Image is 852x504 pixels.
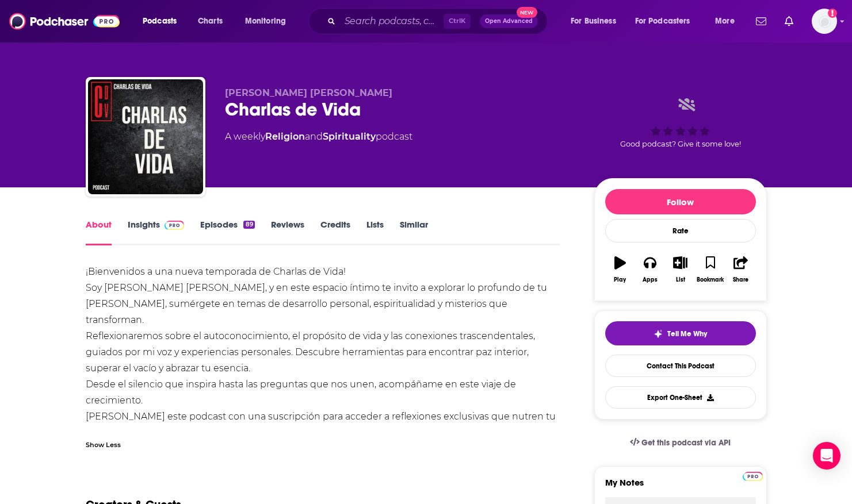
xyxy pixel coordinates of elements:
span: Monitoring [245,13,286,29]
div: Apps [643,276,658,283]
button: Show profile menu [812,9,837,34]
img: Podchaser - Follow, Share and Rate Podcasts [9,10,120,32]
a: InsightsPodchaser Pro [128,219,185,245]
img: User Profile [812,9,837,34]
a: Lists [366,219,384,245]
span: New [517,7,537,18]
div: Rate [605,219,756,243]
div: 89 [243,221,254,229]
a: Reviews [271,219,304,245]
button: open menu [135,12,192,30]
div: Bookmark [697,276,724,283]
div: Good podcast? Give it some love! [594,87,767,159]
span: and [305,131,323,142]
img: tell me why sparkle [654,329,663,338]
a: Pro website [743,470,763,481]
button: open menu [563,12,631,30]
button: open menu [237,12,301,30]
a: Get this podcast via API [621,429,740,457]
div: ¡Bienvenidos a una nueva temporada de Charlas de Vida! Soy [PERSON_NAME] [PERSON_NAME], y en este... [86,264,560,457]
button: Share [725,249,755,290]
div: Share [733,276,748,283]
span: [PERSON_NAME] [PERSON_NAME] [225,87,392,98]
img: Charlas de Vida [88,79,203,194]
a: Religion [265,131,305,142]
div: Search podcasts, credits, & more... [319,8,559,34]
span: More [715,13,735,29]
label: My Notes [605,477,756,497]
button: Bookmark [696,249,725,290]
a: Similar [400,219,428,245]
a: Contact This Podcast [605,355,756,377]
a: Show notifications dropdown [780,11,798,31]
button: Follow [605,189,756,214]
svg: Add a profile image [828,9,837,18]
a: Charts [190,12,230,30]
button: List [665,249,695,290]
span: For Business [571,13,616,29]
span: For Podcasters [635,13,690,29]
input: Search podcasts, credits, & more... [340,12,444,30]
img: Podchaser Pro [743,472,763,481]
button: Apps [635,249,665,290]
span: Tell Me Why [667,329,707,338]
span: Logged in as ShellB [812,9,837,34]
a: Spirituality [323,131,376,142]
div: Play [614,276,626,283]
button: open menu [628,12,707,30]
button: open menu [707,12,749,30]
span: Podcasts [143,13,177,29]
button: Play [605,249,635,290]
div: List [676,276,685,283]
button: Open AdvancedNew [480,14,538,28]
span: Charts [198,13,223,29]
a: About [86,219,112,245]
span: Get this podcast via API [641,438,731,448]
div: A weekly podcast [225,130,412,144]
button: Export One-Sheet [605,386,756,409]
img: Podchaser Pro [165,221,185,230]
span: Ctrl K [444,14,471,29]
a: Show notifications dropdown [751,11,771,31]
span: Good podcast? Give it some love! [620,140,741,148]
div: Open Intercom Messenger [813,442,840,470]
a: Episodes89 [200,219,254,245]
a: Credits [320,219,350,245]
span: Open Advanced [485,18,533,24]
button: tell me why sparkleTell Me Why [605,321,756,345]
